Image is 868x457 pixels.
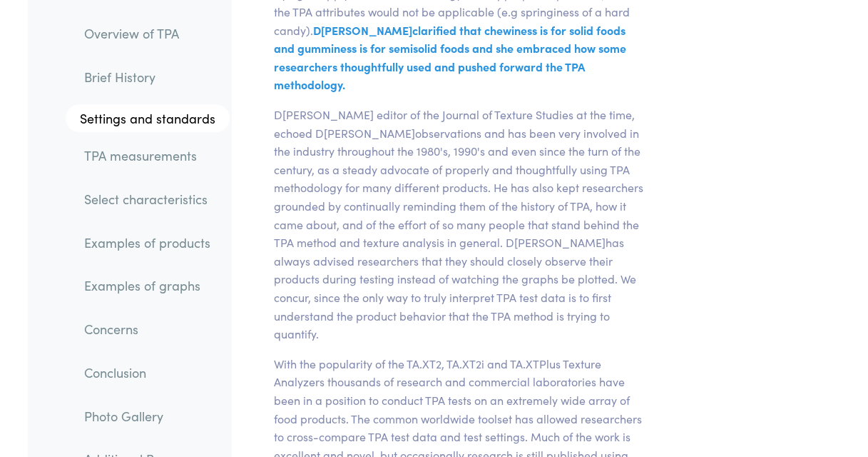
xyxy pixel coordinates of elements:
[73,399,230,432] a: Photo Gallery
[73,269,230,302] a: Examples of graphs
[274,22,626,93] span: D[PERSON_NAME]clarified that chewiness is for solid foods and gumminess is for semisolid foods an...
[73,313,230,346] a: Concerns
[66,104,230,132] a: Settings and standards
[265,106,654,343] p: D[PERSON_NAME] editor of the Journal of Texture Studies at the time, echoed D[PERSON_NAME]observa...
[73,17,230,50] a: Overview of TPA
[73,356,230,389] a: Conclusion
[73,139,230,172] a: TPA measurements
[73,61,230,94] a: Brief History
[73,226,230,259] a: Examples of products
[73,183,230,216] a: Select characteristics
